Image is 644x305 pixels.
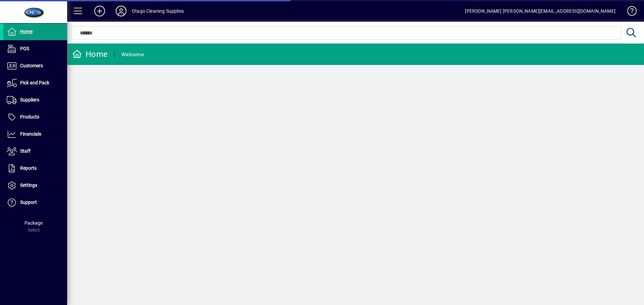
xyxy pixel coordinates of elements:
[121,49,144,60] div: Welcome
[20,182,37,188] span: Settings
[72,49,108,60] div: Home
[20,165,37,171] span: Reports
[20,97,39,102] span: Suppliers
[20,80,49,85] span: Pick and Pack
[3,143,67,160] a: Staff
[20,148,31,154] span: Staff
[110,5,132,17] button: Profile
[3,126,67,143] a: Financials
[89,5,110,17] button: Add
[3,92,67,108] a: Suppliers
[20,131,41,137] span: Financials
[3,109,67,126] a: Products
[3,58,67,74] a: Customers
[3,75,67,91] a: Pick and Pack
[20,63,43,68] span: Customers
[622,1,636,23] a: Knowledge Base
[3,160,67,177] a: Reports
[20,200,37,205] span: Support
[20,46,29,51] span: POS
[24,220,43,226] span: Package
[3,194,67,211] a: Support
[465,6,615,16] div: [PERSON_NAME] [PERSON_NAME][EMAIL_ADDRESS][DOMAIN_NAME]
[20,29,33,34] span: Home
[132,6,184,16] div: Otago Cleaning Supplies
[3,41,67,57] a: POS
[20,114,39,120] span: Products
[3,177,67,194] a: Settings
